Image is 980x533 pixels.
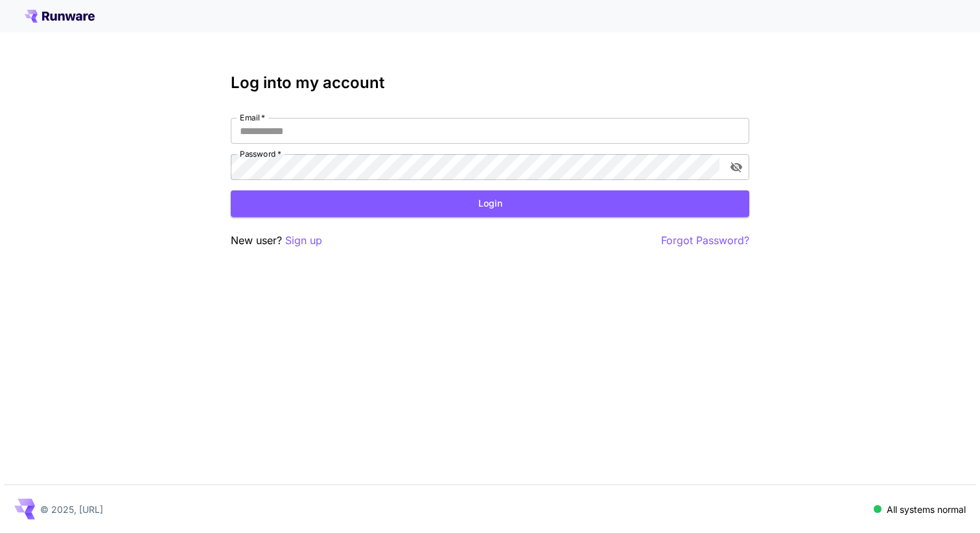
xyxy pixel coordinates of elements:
[231,232,322,249] p: New user?
[285,232,322,249] button: Sign up
[240,112,265,123] label: Email
[887,503,966,516] p: All systems normal
[231,190,749,217] button: Login
[40,503,103,516] p: © 2025, [URL]
[725,155,748,179] button: toggle password visibility
[231,74,749,92] h3: Log into my account
[240,148,281,159] label: Password
[661,232,749,249] button: Forgot Password?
